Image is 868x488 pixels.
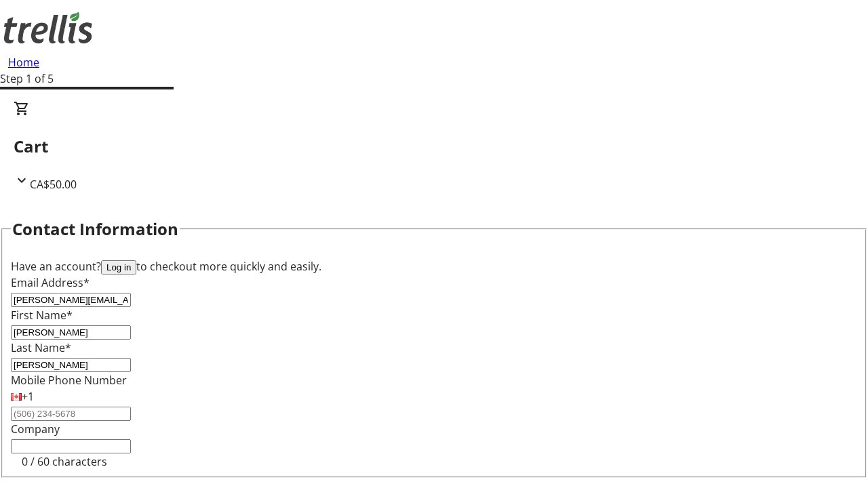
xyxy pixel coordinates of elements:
[12,217,178,241] h2: Contact Information
[14,100,854,192] div: CartCA$50.00
[11,340,71,355] label: Last Name*
[30,177,77,192] span: CA$50.00
[11,258,857,274] div: Have an account? to checkout more quickly and easily.
[11,407,131,421] input: (506) 234-5678
[11,275,90,290] label: Email Address*
[11,308,73,323] label: First Name*
[22,454,107,469] tr-character-limit: 0 / 60 characters
[11,373,127,388] label: Mobile Phone Number
[11,422,60,436] label: Company
[101,260,136,274] button: Log in
[14,134,854,159] h2: Cart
